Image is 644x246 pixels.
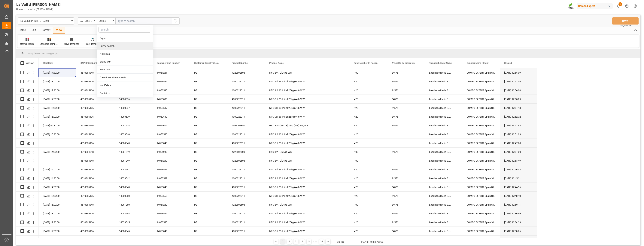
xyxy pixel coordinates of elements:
div: 24576 [387,209,425,218]
div: 24576 [387,183,425,191]
div: Press SPACE to select this row. [38,227,537,236]
div: 420 [350,139,387,147]
div: Press SPACE to select this row. [38,95,537,104]
div: Leschaco Iberia S.L. [425,95,462,103]
div: [DATE] 13:00:00 [38,209,76,218]
div: 4510364348 [76,200,115,209]
div: [DATE] 12:29:11 [500,236,537,244]
div: 14053546 [152,236,190,244]
div: 4000222011 [227,95,265,103]
div: Press SPACE to select this row. [38,192,537,200]
div: 14053542 [115,174,152,183]
div: COMPO EXPERT Spain S.L. [462,183,500,191]
div: Press SPACE to select this row. [16,121,38,130]
span: 5 [618,2,622,6]
div: [DATE] 14:00:00 [38,148,76,156]
div: 14053545 [152,218,190,227]
div: [DATE] 16:30:00 [38,104,76,112]
div: Leschaco Iberia S.L. [425,218,462,227]
div: 14053540 [115,130,152,139]
div: 14053536 [152,95,190,103]
div: Press SPACE to select this row. [38,236,537,244]
div: COMPO EXPERT Spain S.L. [462,68,500,77]
div: 4000222011 [227,227,265,235]
div: Leschaco Iberia S.L. [425,192,462,200]
div: Leschaco Iberia S.L. [425,86,462,95]
div: Press SPACE to select this row. [38,130,537,139]
div: 14053544 [152,209,190,218]
div: [DATE] 12:55:09 [500,68,537,77]
div: 14051249 [152,156,190,165]
div: [DATE] 12:59:11 [500,200,537,209]
div: Press SPACE to select this row. [38,68,537,77]
div: 420 [350,227,387,235]
div: 14051250 [152,200,190,209]
div: DE [190,86,227,95]
div: [DATE] 12:51:03 [500,130,537,139]
div: Leschaco Iberia S.L. [425,77,462,86]
div: COMPO EXPERT Spain S.L. [462,200,500,209]
div: COMPO EXPERT Spain S.L. [462,218,500,227]
div: 4510365106 [76,139,115,147]
div: 24576 [387,218,425,227]
div: Not equal [97,50,153,58]
div: [DATE] 14:30:00 [38,68,76,77]
div: Press SPACE to select this row. [16,148,38,156]
div: 420 [350,174,387,183]
div: 420 [350,218,387,227]
div: 420 [350,209,387,218]
div: Leschaco Iberia S.L. [425,236,462,244]
div: 24576 [387,77,425,86]
div: [DATE] 12:53:49 [500,156,537,165]
div: DE [190,77,227,86]
div: NTC Sol BS Initial 25kg (x48) WW [265,95,350,103]
div: Press SPACE to select this row. [16,218,38,227]
div: 420 [350,86,387,95]
div: [DATE] 12:34:23 [500,218,537,227]
div: COMPO EXPERT Spain S.L. [462,174,500,183]
div: Contains [97,89,153,97]
div: 4000222011 [227,236,265,244]
div: DE [190,227,227,235]
div: Press SPACE to select this row. [16,95,38,104]
button: Compo Expert [577,2,614,10]
div: Leschaco Iberia S.L. [425,148,462,156]
button: open menu [18,17,74,25]
div: Press SPACE to select this row. [16,183,38,192]
div: 4000222011 [227,112,265,121]
div: Leschaco Iberia S.L. [425,121,462,130]
div: View [53,27,65,34]
div: DE [190,218,227,227]
div: Case insensitive equals [97,74,153,81]
div: 14053534 [152,77,190,86]
div: 14053543 [152,183,190,191]
div: 4000222011 [227,139,265,147]
div: Leschaco Iberia S.L. [425,183,462,191]
div: 24576 [387,68,425,77]
div: 420 [350,95,387,103]
div: Not Exists [97,81,153,89]
div: 4510364348 [76,68,115,77]
div: COMPO EXPERT Spain S.L. [462,130,500,139]
div: 4000222011 [227,77,265,86]
div: [DATE] 15:00:00 [38,165,76,174]
div: 24576 [387,148,425,156]
div: DE [190,192,227,200]
a: Home [16,8,23,11]
div: Press SPACE to select this row. [16,192,38,200]
div: 440 [350,121,387,130]
div: NTC Sol BS Initial 25kg (x48) WW [265,218,350,227]
div: 14053540 [152,130,190,139]
div: 4510365106 [76,183,115,191]
div: 14051249 [115,156,152,165]
div: 14053539 [115,112,152,121]
div: 4000222011 [227,218,265,227]
div: Press SPACE to select this row. [16,200,38,209]
div: 14053542 [152,174,190,183]
div: NTC Sol BS Initial 25kg (x48) WW [265,227,350,235]
div: DE [190,165,227,174]
div: COMPO EXPERT Spain S.L. [462,236,500,244]
div: 4510365106 [76,112,115,121]
div: 4222602508 [227,200,265,209]
div: [DATE] 14:00:00 [38,183,76,191]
